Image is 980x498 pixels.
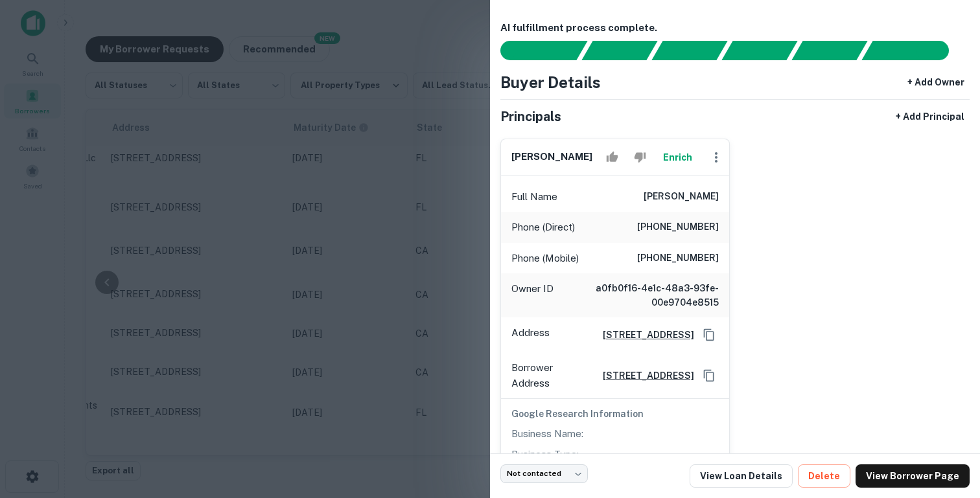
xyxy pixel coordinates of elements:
[902,71,970,94] button: + Add Owner
[856,464,970,488] a: View Borrower Page
[485,41,582,60] div: Sending borrower request to AI...
[592,368,694,383] a: [STREET_ADDRESS]
[511,150,592,164] h6: [PERSON_NAME]
[511,189,557,205] p: Full Name
[798,464,850,488] button: Delete
[791,41,867,60] div: Principals found, still searching for contact information. This may take time...
[511,360,587,390] p: Borrower Address
[500,107,561,126] h5: Principals
[721,41,797,60] div: Principals found, AI now looking for contact information...
[601,144,624,170] button: Accept
[511,325,550,345] p: Address
[581,41,657,60] div: Your request is received and processing...
[511,220,575,235] p: Phone (Direct)
[637,220,719,235] h6: [PHONE_NUMBER]
[862,41,964,60] div: AI fulfillment process complete.
[563,281,719,310] h6: a0fb0f16-4e1c-48a3-93fe-00e9704e8515
[657,144,698,170] button: Enrich
[699,325,719,345] button: Copy Address
[651,41,727,60] div: Documents found, AI parsing details...
[511,407,719,421] h6: Google Research Information
[511,447,579,462] p: Business Type:
[891,105,970,128] button: + Add Principal
[915,394,980,457] iframe: Chat Widget
[511,251,579,266] p: Phone (Mobile)
[500,464,588,483] div: Not contacted
[500,21,970,36] h6: AI fulfillment process complete.
[511,281,554,310] p: Owner ID
[644,189,719,205] h6: [PERSON_NAME]
[511,426,583,442] p: Business Name:
[699,366,719,385] button: Copy Address
[629,144,651,170] button: Reject
[637,251,719,266] h6: [PHONE_NUMBER]
[690,464,793,488] a: View Loan Details
[500,71,601,94] h4: Buyer Details
[592,328,694,342] a: [STREET_ADDRESS]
